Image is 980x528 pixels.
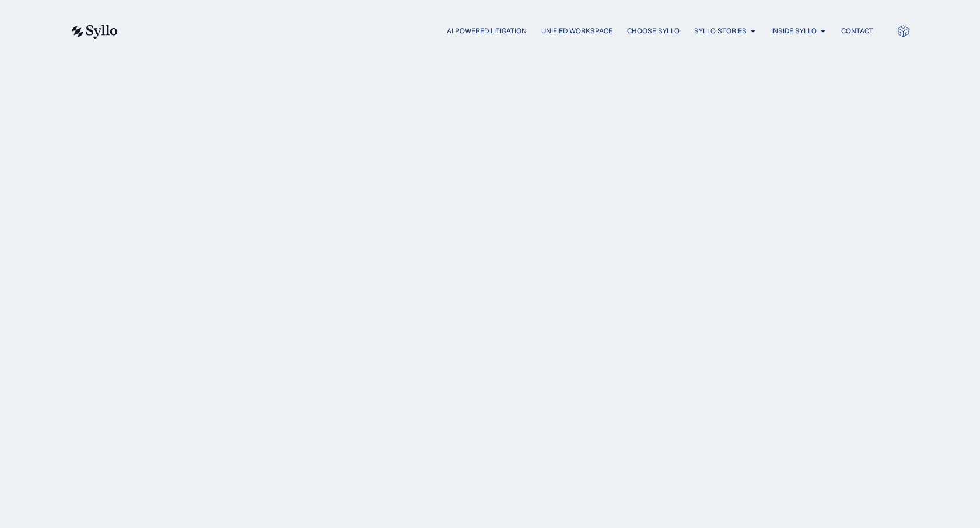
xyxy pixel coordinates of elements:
a: Unified Workspace [541,26,612,36]
a: Choose Syllo [627,26,680,36]
a: AI Powered Litigation [447,26,527,36]
a: Contact [841,26,873,36]
div: Menu Toggle [141,26,873,37]
img: syllo [70,25,118,39]
nav: Menu [141,26,873,37]
a: Inside Syllo [771,26,817,36]
a: Syllo Stories [694,26,747,36]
